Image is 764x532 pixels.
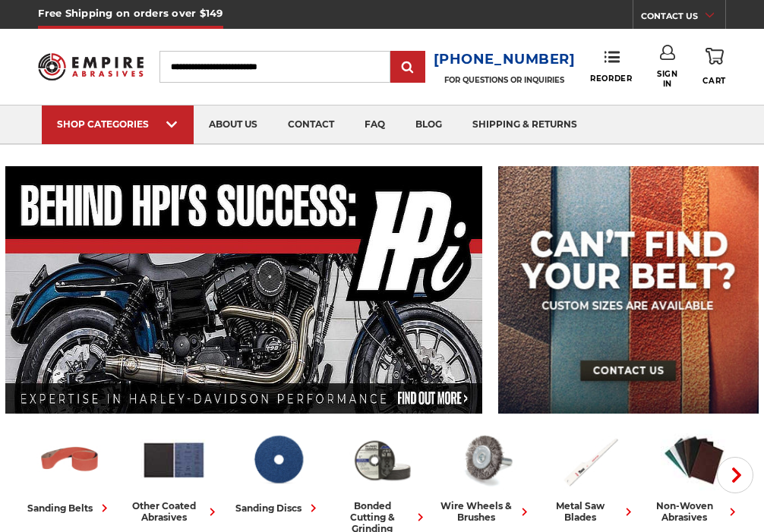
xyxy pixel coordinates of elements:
a: Reorder [590,50,632,83]
input: Submit [393,52,423,83]
span: Sign In [652,69,683,89]
div: sanding discs [235,500,321,516]
a: about us [194,105,273,144]
img: Banner for an interview featuring Horsepower Inc who makes Harley performance upgrades featured o... [5,166,483,414]
a: other coated abrasives [128,427,220,523]
a: CONTACT US [641,8,725,29]
a: metal saw blades [545,427,636,523]
img: Wire Wheels & Brushes [453,427,519,493]
a: sanding belts [24,427,116,516]
img: Non-woven Abrasives [661,427,728,493]
div: SHOP CATEGORIES [57,118,178,130]
span: Reorder [590,74,632,83]
a: [PHONE_NUMBER] [434,49,576,71]
div: metal saw blades [545,500,636,523]
img: Sanding Discs [245,427,311,493]
img: Metal Saw Blades [557,427,624,493]
a: sanding discs [232,427,324,516]
div: sanding belts [27,500,112,516]
a: contact [273,105,349,144]
a: shipping & returns [457,105,592,144]
img: promo banner for custom belts. [498,166,759,414]
a: faq [349,105,400,144]
img: Bonded Cutting & Grinding [349,427,415,493]
a: non-woven abrasives [649,427,740,523]
div: other coated abrasives [128,500,220,523]
img: Sanding Belts [36,427,103,493]
img: Empire Abrasives [38,46,143,87]
span: Cart [702,76,725,86]
a: Cart [702,45,725,88]
div: non-woven abrasives [649,500,740,523]
a: blog [400,105,457,144]
button: Next [717,457,753,493]
p: FOR QUESTIONS OR INQUIRIES [434,75,576,85]
img: Other Coated Abrasives [140,427,207,493]
a: wire wheels & brushes [440,427,532,523]
div: wire wheels & brushes [440,500,532,523]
